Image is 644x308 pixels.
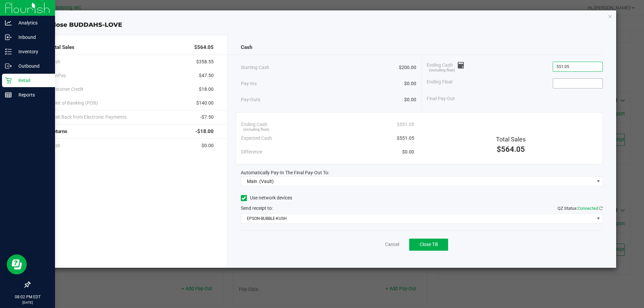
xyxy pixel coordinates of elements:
[427,95,455,102] span: Final Pay-Out
[50,44,74,51] span: Total Sales
[50,72,66,79] span: CanPay
[409,239,448,251] button: Close Till
[241,205,273,211] span: Send receipt to:
[12,19,52,27] p: Analytics
[194,44,214,51] span: $564.05
[33,20,616,29] div: Close BUDDAHS-LOVE
[5,91,12,98] inline-svg: Reports
[50,86,84,93] span: Customer Credit
[5,63,12,69] inline-svg: Outbound
[12,48,52,56] p: Inventory
[241,96,260,103] span: Pay-Outs
[200,114,214,121] span: -$7.50
[12,62,52,70] p: Outbound
[5,34,12,41] inline-svg: Inbound
[241,80,257,87] span: Pay-Ins
[12,91,52,99] p: Reports
[397,135,414,142] span: $551.05
[5,48,12,55] inline-svg: Inventory
[241,135,272,142] span: Expected Cash
[399,64,416,71] span: $200.00
[196,100,214,107] span: $140.00
[397,121,414,128] span: $551.05
[420,242,438,247] span: Close Till
[404,96,416,103] span: $0.00
[496,136,526,143] span: Total Sales
[241,121,267,128] span: Ending Cash
[427,78,453,88] span: Ending Float
[12,33,52,41] p: Inbound
[259,179,274,184] span: (Vault)
[241,44,252,51] span: Cash
[196,58,214,65] span: $358.55
[404,80,416,87] span: $0.00
[241,170,329,175] span: Automatically Pay-In The Final Pay-Out To:
[427,62,464,72] span: Ending Cash
[241,148,262,156] span: Difference
[578,206,598,211] span: Connected
[12,76,52,84] p: Retail
[195,128,214,135] span: -$18.00
[243,127,269,133] span: (including float)
[202,142,214,149] span: $0.00
[241,214,594,223] span: EPSON-BUBBLE-KUSH
[199,72,214,79] span: $47.50
[7,254,27,274] iframe: Resource center
[385,241,399,248] a: Cancel
[5,19,12,26] inline-svg: Analytics
[199,86,214,93] span: $18.00
[497,145,525,153] span: $564.05
[247,179,257,184] span: Main
[3,300,52,305] p: [DATE]
[241,64,269,71] span: Starting Cash
[3,294,52,300] p: 08:02 PM EDT
[50,100,98,107] span: Point of Banking (POB)
[241,194,292,201] label: Use network devices
[402,148,414,156] span: $0.00
[557,206,603,211] span: QZ Status:
[50,114,126,121] span: Cash Back from Electronic Payments
[429,68,455,73] span: (including float)
[50,124,214,139] div: Returns
[5,77,12,84] inline-svg: Retail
